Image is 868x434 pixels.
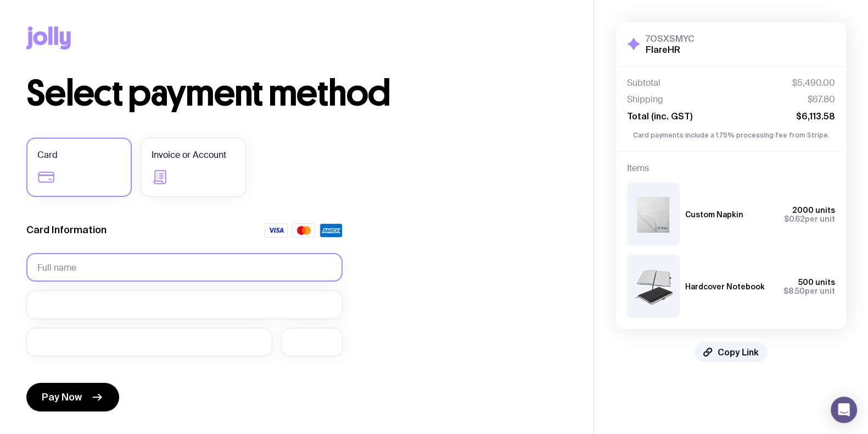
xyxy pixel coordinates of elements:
h4: Items [627,163,835,174]
iframe: Secure card number input frame [37,299,332,310]
span: $8.50 [783,287,805,295]
h3: Hardcover Notebook [685,282,765,291]
span: per unit [783,287,835,295]
span: per unit [784,215,835,223]
h3: 7OSXSMYC [646,33,695,44]
iframe: Secure expiration date input frame [37,337,261,347]
span: Pay Now [42,391,82,404]
span: Subtotal [627,78,660,89]
h1: Select payment method [26,76,567,111]
h3: Custom Napkin [685,210,743,219]
button: Pay Now [26,383,119,411]
span: Total (inc. GST) [627,111,692,122]
span: Copy Link [718,347,759,358]
div: Open Intercom Messenger [831,397,857,423]
span: $5,490.00 [792,78,835,89]
span: Invoice or Account [152,149,226,162]
p: Card payments include a 1.75% processing fee from Stripe. [627,130,835,140]
span: $6,113.58 [796,111,835,122]
button: Copy Link [695,342,768,362]
label: Card Information [26,223,107,237]
h2: FlareHR [646,44,695,55]
span: 500 units [798,278,835,287]
span: Card [37,149,58,162]
input: Full name [26,253,343,282]
span: $67.80 [808,94,835,105]
iframe: Secure CVC input frame [292,337,332,347]
span: Shipping [627,94,663,105]
span: $0.62 [784,215,805,223]
span: 2000 units [792,206,835,215]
